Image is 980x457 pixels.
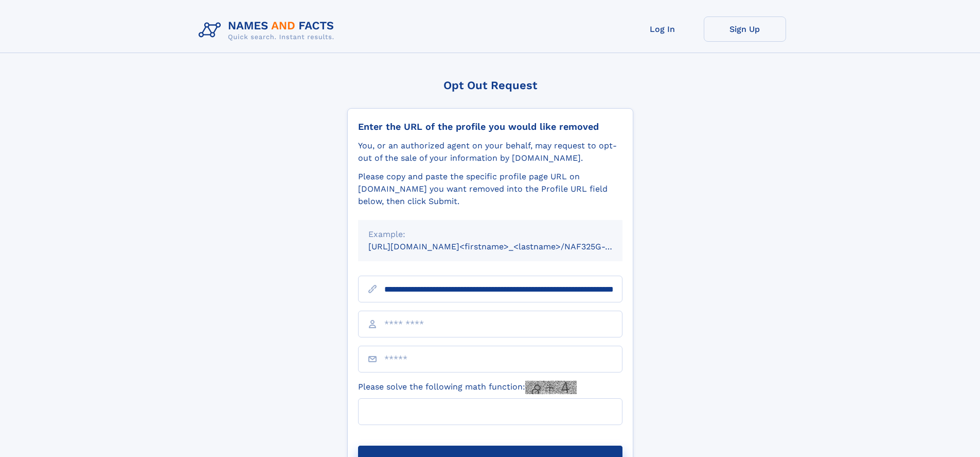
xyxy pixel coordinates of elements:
[194,16,343,44] img: Logo Names and Facts
[358,171,622,208] div: Please copy and paste the specific profile page URL on [DOMAIN_NAME] you want removed into the Pr...
[368,228,612,241] div: Example:
[704,16,786,42] a: Sign Up
[347,79,633,92] div: Opt Out Request
[358,381,577,394] label: Please solve the following math function:
[368,242,642,251] small: [URL][DOMAIN_NAME]<firstname>_<lastname>/NAF325G-xxxxxxxx
[358,140,622,164] div: You, or an authorized agent on your behalf, may request to opt-out of the sale of your informatio...
[358,121,622,132] div: Enter the URL of the profile you would like removed
[621,16,704,42] a: Log In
